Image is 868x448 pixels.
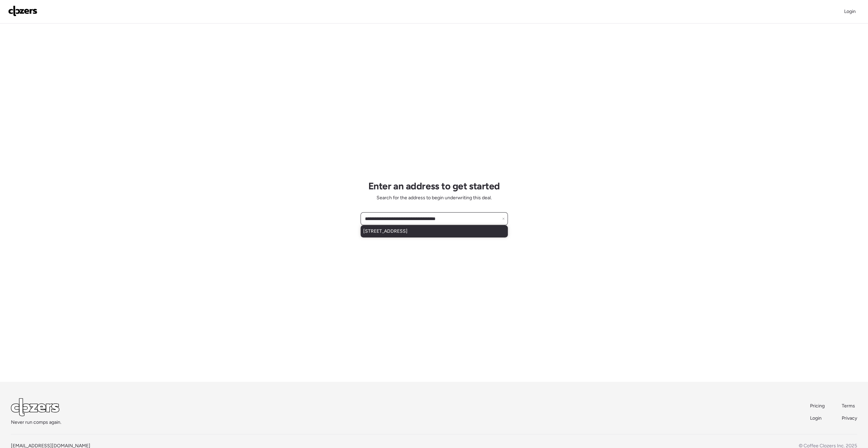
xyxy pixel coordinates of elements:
[363,228,408,235] span: [STREET_ADDRESS]
[842,415,857,421] span: Privacy
[810,415,822,421] span: Login
[810,403,825,409] span: Pricing
[810,403,825,409] a: Pricing
[844,9,856,14] span: Login
[842,415,857,422] a: Privacy
[11,398,59,416] img: Logo Light
[810,415,825,422] a: Login
[376,194,491,201] span: Search for the address to begin underwriting this deal.
[11,419,61,426] span: Never run comps again.
[842,403,855,409] span: Terms
[842,403,857,409] a: Terms
[8,5,38,16] img: Logo
[368,180,500,192] h1: Enter an address to get started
